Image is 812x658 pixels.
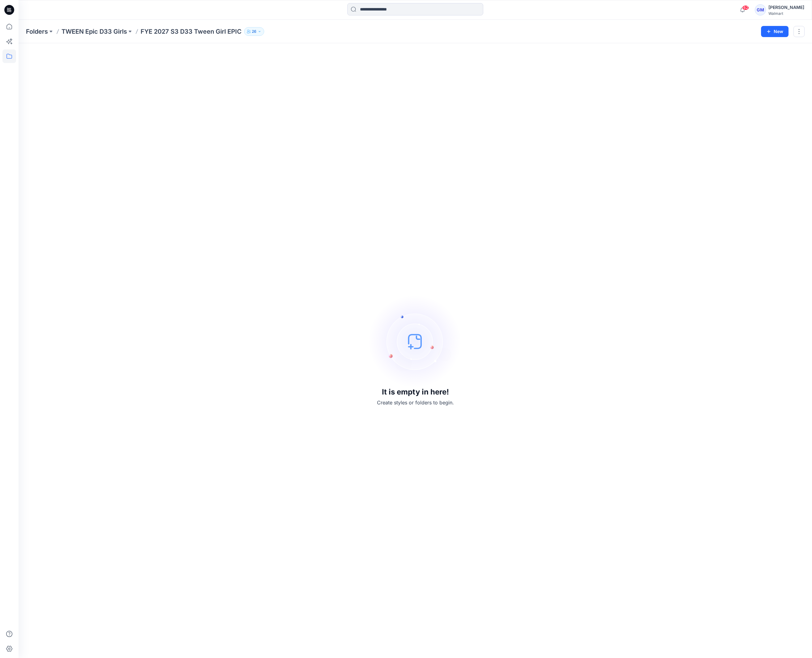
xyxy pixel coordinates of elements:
div: Walmart [768,11,804,16]
a: TWEEN Epic D33 Girls [61,27,127,36]
p: 26 [252,28,256,35]
p: Create styles or folders to begin. [377,399,454,406]
span: 62 [742,5,749,10]
img: empty-state-image.svg [369,295,462,388]
a: Folders [26,27,48,36]
button: 26 [244,27,264,36]
button: New [761,26,789,37]
p: FYE 2027 S3 D33 Tween Girl EPIC [141,27,242,36]
div: GM [755,4,766,15]
div: [PERSON_NAME] [768,4,804,11]
h3: It is empty in here! [382,388,449,396]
